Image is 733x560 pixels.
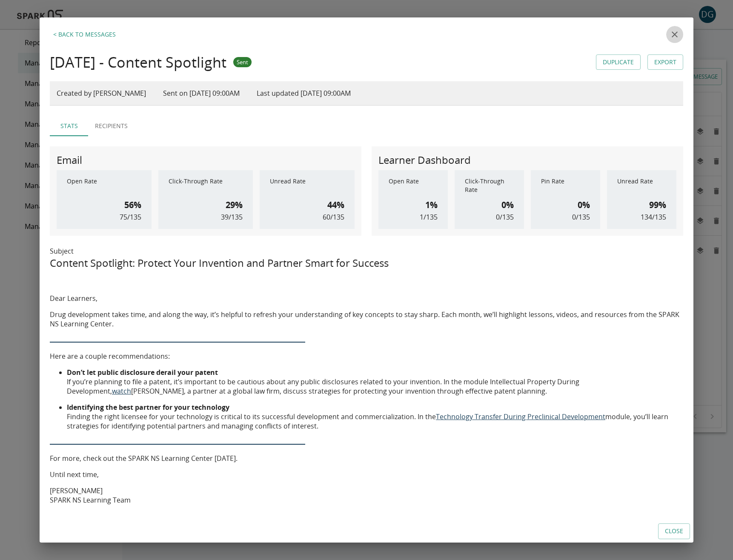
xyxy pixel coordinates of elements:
[226,198,243,212] h6: 29%
[617,177,666,194] p: Unread Rate
[323,212,344,222] p: 60 / 135
[67,177,141,194] p: Open Rate
[50,470,683,479] p: Until next time,
[88,116,135,136] button: Recipients
[436,412,605,421] a: Technology Transfer During Preclinical Development
[169,177,243,194] p: Click-Through Rate
[50,454,683,463] p: For more, check out the SPARK NS Learning Center [DATE].
[666,26,683,43] button: close
[163,88,240,98] p: Sent on [DATE] 09:00AM
[578,198,590,212] h6: 0%
[541,177,590,194] p: Pin Rate
[496,212,514,222] p: 0 / 135
[50,53,226,71] h4: [DATE] - Content Spotlight
[50,256,683,270] h5: Content Spotlight: Protect Your Invention and Partner Smart for Success
[50,351,683,361] p: Here are a couple recommendations:
[658,523,690,539] button: Close
[50,116,88,136] button: Stats
[50,310,683,329] p: Drug development takes time, and along the way, it’s helpful to refresh your understanding of key...
[124,198,141,212] h6: 56%
[112,386,131,396] a: watch
[425,198,438,212] h6: 1%
[420,212,438,222] p: 1 / 135
[67,368,218,377] strong: Don’t let public disclosure derail your patent
[649,198,666,212] h6: 99%
[596,54,641,70] button: Duplicate
[67,403,229,412] strong: Identifying the best partner for your technology
[465,177,514,194] p: Click-Through Rate
[233,58,252,66] span: Sent
[572,212,590,222] p: 0 / 135
[327,198,344,212] h6: 44%
[501,198,514,212] h6: 0%
[270,177,344,194] p: Unread Rate
[389,177,438,194] p: Open Rate
[57,153,82,167] h5: Email
[378,153,471,167] h5: Learner Dashboard
[257,88,351,98] p: Last updated [DATE] 09:00AM
[120,212,141,222] p: 75 / 135
[647,54,683,70] a: Export
[67,403,683,431] p: Finding the right licensee for your technology is critical to its successful development and comm...
[50,116,683,136] div: Active Tab
[50,246,683,256] p: Subject
[221,212,243,222] p: 39 / 135
[641,212,666,222] p: 134 / 135
[50,294,683,303] p: Dear Learners,
[57,88,146,98] p: Created by [PERSON_NAME]
[67,368,683,396] p: If you’re planning to file a patent, it’s important to be cautious about any public disclosures r...
[50,26,119,43] button: Back to Messages
[50,486,683,505] p: [PERSON_NAME] SPARK NS Learning Team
